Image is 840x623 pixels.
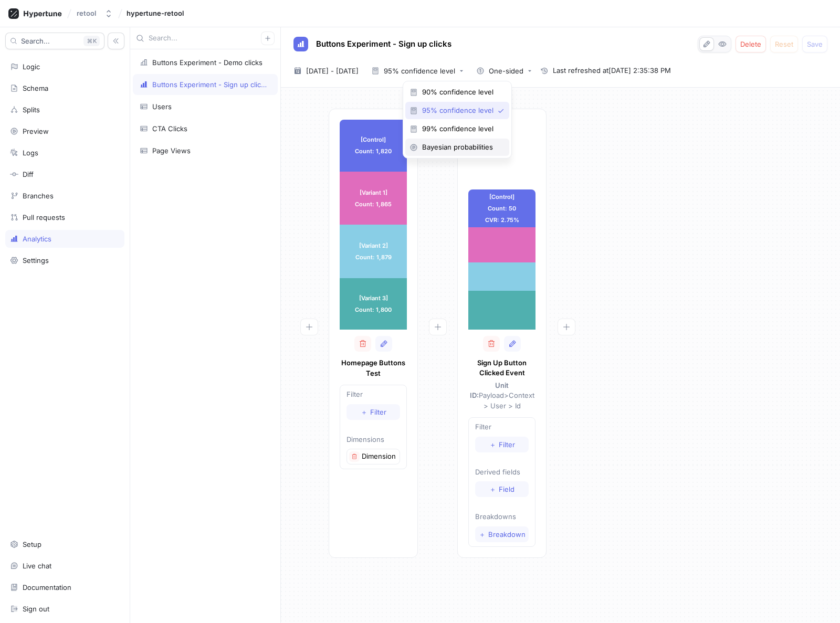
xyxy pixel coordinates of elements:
div: Documentation [23,583,71,592]
a: Documentation [5,578,124,596]
div: Diff [23,170,34,178]
button: Delete [736,36,766,52]
button: retool [72,5,117,22]
button: 95% confidence level [367,63,468,79]
span: Filter [499,441,515,448]
button: ＋Filter [346,404,400,420]
span: [DATE] - [DATE] [306,66,359,76]
div: Buttons Experiment - Sign up clicks [152,80,267,89]
div: Branches [23,192,54,200]
div: Page Views [152,146,191,155]
p: Homepage Buttons Test [340,358,407,378]
div: [Control] Count: 1,820 [340,120,407,172]
div: [Control] Count: 50 CVR: 2.75% [468,189,535,227]
div: [Variant 1] Count: 1,865 [340,172,407,225]
div: Buttons Experiment - Demo clicks [152,58,262,67]
span: ＋ [489,486,496,492]
span: 95% confidence level [422,106,493,115]
button: Reset [770,36,798,52]
button: ＋Field [475,481,529,497]
span: ＋ [489,441,496,448]
div: [Variant 3] Count: 1,800 [340,278,407,330]
div: Pull requests [23,213,65,221]
p: Breakdowns [475,512,529,522]
span: 90% confidence level [422,88,500,97]
span: Search... [21,38,50,44]
button: ＋Breakdown [475,526,529,542]
button: Save [802,36,827,52]
div: Settings [23,256,49,265]
button: Search...K [5,33,104,49]
div: One-sided [489,68,523,75]
button: One-sided [472,63,536,79]
div: Splits [23,105,40,114]
p: Filter [475,422,529,432]
span: Buttons Experiment - Sign up clicks [316,40,451,48]
span: Delete [740,41,761,47]
p: Dimension 1 [362,451,397,462]
div: Preview [23,127,49,135]
div: Schema [23,84,48,92]
div: Logic [23,62,40,71]
div: Logs [23,149,38,157]
span: Filter [370,409,386,415]
span: 99% confidence level [422,124,500,133]
span: Breakdown [488,531,526,537]
div: [Variant 2] Count: 1,879 [340,225,407,278]
span: Last refreshed at [DATE] 2:35:38 PM [553,66,671,76]
p: Sign Up Button Clicked Event [468,358,535,378]
p: Payload > Context > User > Id [468,381,535,411]
p: Derived fields [475,467,529,478]
button: ＋Filter [475,437,529,452]
div: 95% confidence level [384,68,455,75]
div: Sign out [23,605,49,613]
span: hypertune-retool [127,9,184,17]
input: Search... [149,33,261,44]
div: Setup [23,540,41,548]
div: CTA Clicks [152,124,187,133]
p: Filter [346,389,400,400]
span: ＋ [361,409,367,415]
div: Users [152,102,172,111]
div: retool [77,9,96,18]
div: Live chat [23,562,51,570]
span: ＋ [479,531,486,537]
p: Dimensions [346,435,400,445]
div: Analytics [23,235,51,243]
span: Reset [775,41,793,47]
span: Field [499,486,514,492]
div: K [83,36,100,46]
span: Save [807,41,823,47]
span: Bayesian probabilities [422,143,500,152]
